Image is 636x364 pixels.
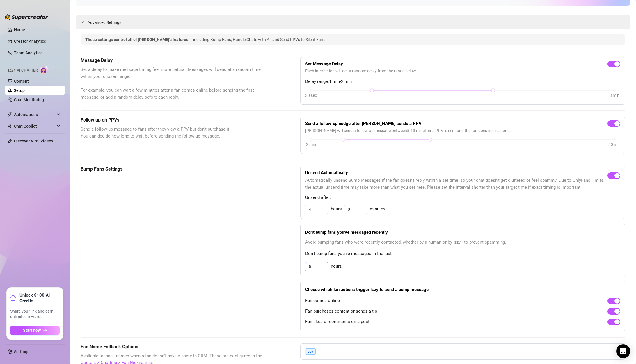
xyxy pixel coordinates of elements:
[81,117,271,124] h5: Follow up on PPVs
[81,166,271,173] h5: Bump Fans Settings
[10,326,60,335] button: Start nowarrow-right
[81,66,271,101] span: Set a delay to make message timing feel more natural. Messages will send at a random time within ...
[88,19,121,26] span: Advanced Settings
[85,37,189,42] span: These settings control all of [PERSON_NAME]'s features
[331,206,342,213] span: hours
[370,206,385,213] span: minutes
[10,308,60,320] span: Share your link and earn unlimited rewards
[610,92,619,99] div: 3 min
[305,287,429,292] strong: Choose which fan actions trigger Izzy to send a bump message
[305,127,620,134] span: [PERSON_NAME] will send a follow-up message between 5 - 13 min after a PPV is sent and the fan do...
[305,230,388,235] strong: Don't bump fans you've messaged recently
[81,57,271,64] h5: Message Delay
[81,20,84,24] span: expanded
[43,328,47,332] span: arrow-right
[616,344,630,358] div: Open Intercom Messenger
[19,292,60,304] strong: Unlock $100 AI Credits
[305,308,377,315] span: Fan purchases content or sends a tip
[8,68,38,73] span: Izzy AI Chatter
[305,61,343,67] strong: Set Message Delay
[23,328,41,333] span: Start now
[14,97,44,102] a: Chat Monitoring
[5,14,48,20] img: logo-BBDzfeDw.svg
[14,88,25,93] a: Setup
[608,141,621,148] div: 30 min
[14,27,25,32] a: Home
[14,139,53,143] a: Discover Viral Videos
[81,126,271,140] span: Send a follow-up message to fans after they view a PPV but don't purchase it. You can decide how ...
[305,121,422,126] strong: Send a follow-up nudge after [PERSON_NAME] sends a PPV
[305,78,620,85] span: Delay range: 1 min - 2 min
[8,112,12,117] span: thunderbolt
[305,194,620,201] span: Unsend after:
[305,348,316,355] span: bby
[305,239,620,246] span: Avoid bumping fans who were recently contacted, whether by a human or by Izzy - to prevent spamming.
[14,122,55,131] span: Chat Copilot
[81,343,271,350] h5: Fan Name Fallback Options
[306,141,316,148] div: 2 min
[305,68,620,74] span: Each interaction will get a random delay from the range below.
[81,19,88,25] div: expanded
[40,65,49,74] img: AI Chatter
[10,295,16,301] span: gift
[305,177,607,191] span: Automatically unsend Bump Messages if the fan doesn't reply within a set time, so your chat doesn...
[305,170,348,175] strong: Unsend Automatically
[14,79,29,83] a: Content
[189,37,326,42] span: — including Bump Fans, Handle Chats with AI, and Send PPVs to Silent Fans.
[305,92,317,99] div: 30 sec
[305,297,340,304] span: Fan comes online
[14,110,55,119] span: Automations
[305,250,620,257] span: Don't bump fans you've messaged in the last:
[331,263,342,270] span: hours
[14,349,29,354] a: Settings
[14,37,61,46] a: Creator Analytics
[14,51,42,55] a: Team Analytics
[8,124,11,128] img: Chat Copilot
[305,318,369,325] span: Fan likes or comments on a post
